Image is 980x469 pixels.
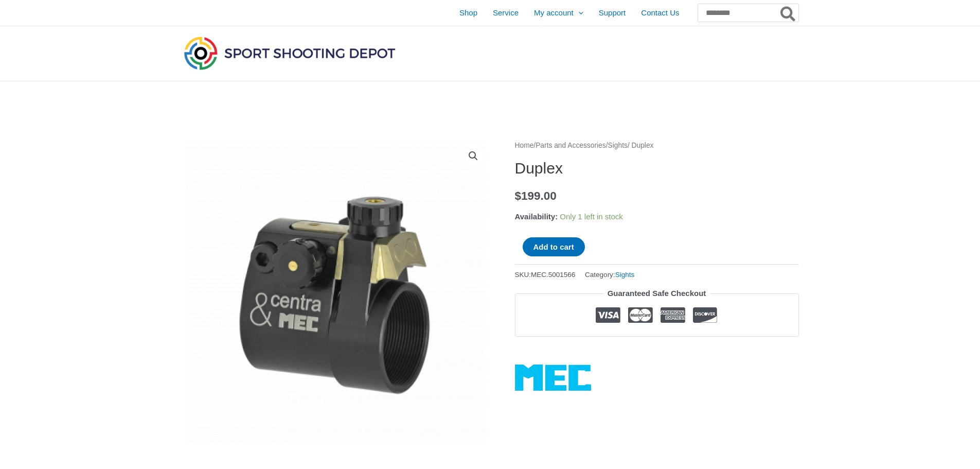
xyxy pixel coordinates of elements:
img: Duplex [182,139,490,448]
a: MEC [515,364,591,391]
bdi: 199.00 [515,189,557,202]
h1: Duplex [515,159,799,178]
a: View full-screen image gallery [464,147,483,165]
a: Sights [608,142,628,149]
span: Availability: [515,212,558,221]
a: Home [515,142,534,149]
span: SKU: [515,268,576,281]
span: Category: [585,268,634,281]
span: Only 1 left in stock [560,212,623,221]
img: Sport Shooting Depot [182,34,398,72]
iframe: Customer reviews powered by Trustpilot [515,344,799,357]
button: Add to cart [523,237,585,256]
span: $ [515,189,522,202]
legend: Guaranteed Safe Checkout [603,286,710,301]
a: Parts and Accessories [536,142,606,149]
a: Sights [615,271,635,279]
span: MEC.5001566 [531,271,575,279]
button: Search [778,4,798,22]
nav: Breadcrumb [515,139,799,152]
